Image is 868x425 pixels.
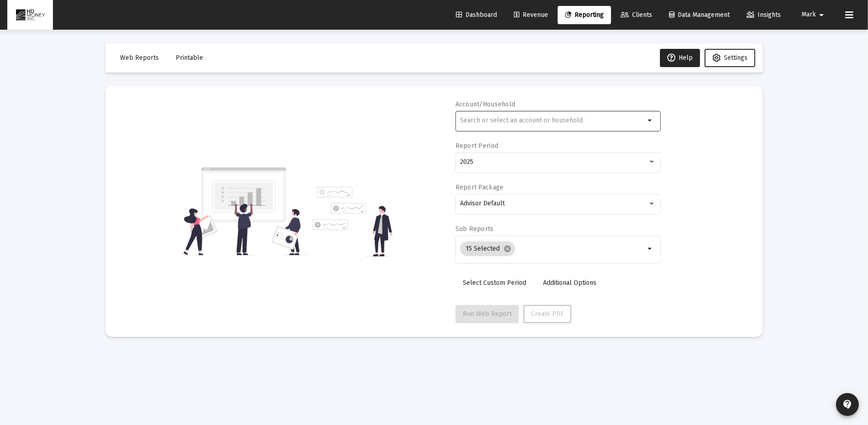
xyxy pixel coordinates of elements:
span: 2025 [460,158,473,166]
button: Web Reports [113,49,166,67]
span: Additional Options [543,279,596,287]
button: Settings [705,49,755,67]
mat-chip: 15 Selected [460,241,515,256]
span: Reporting [565,11,604,19]
span: Settings [724,54,748,62]
img: reporting [182,166,307,257]
span: Revenue [514,11,548,19]
span: Clients [621,11,652,19]
button: Create PDF [523,305,571,323]
label: Account/Household [455,100,516,108]
span: Create PDF [531,310,564,318]
span: Dashboard [456,11,497,19]
label: Sub Reports [455,225,494,233]
mat-icon: arrow_drop_down [645,243,656,254]
span: Insights [747,11,781,19]
label: Report Period [455,142,499,150]
button: Printable [168,49,210,67]
span: Help [667,54,693,62]
span: Web Reports [120,54,159,62]
a: Insights [739,6,788,24]
mat-chip-list: Selection [460,240,645,258]
span: Select Custom Period [463,279,526,287]
a: Reporting [558,6,611,24]
mat-icon: contact_support [842,399,853,410]
button: Help [660,49,700,67]
img: Dashboard [14,6,46,24]
a: Dashboard [449,6,504,24]
mat-icon: arrow_drop_down [816,6,827,24]
mat-icon: cancel [503,245,512,253]
a: Clients [613,6,659,24]
span: Data Management [669,11,730,19]
button: Mark [790,5,838,24]
span: Mark [801,11,816,19]
label: Report Package [455,184,504,191]
input: Search or select an account or household [460,117,645,124]
button: Run Web Report [455,305,519,323]
a: Revenue [507,6,555,24]
a: Data Management [662,6,737,24]
span: Advisor Default [460,199,505,207]
span: Printable [176,54,203,62]
mat-icon: arrow_drop_down [645,115,656,126]
span: Run Web Report [463,310,512,318]
img: reporting-alt [313,187,392,257]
